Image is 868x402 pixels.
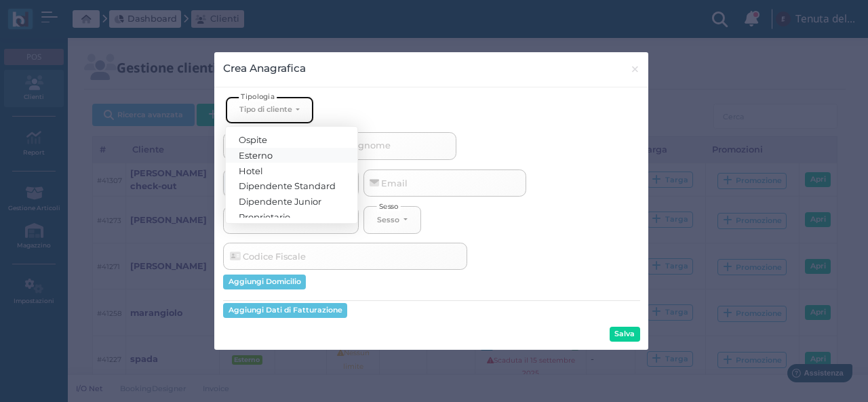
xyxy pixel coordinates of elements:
span: Assistenza [40,11,90,21]
button: Salva [610,327,640,342]
span: Proprietario [239,211,291,222]
button: Tipo di cliente [225,96,313,124]
input: Email [363,169,526,197]
h4: Crea Anagrafica [223,60,306,76]
span: Hotel [239,165,263,176]
div: Sesso [377,215,399,224]
input: Nome [223,132,338,159]
span: Tipologia [239,91,277,101]
button: Aggiungi Domicilio [223,275,306,289]
span: Sesso [377,201,401,211]
span: Esterno [239,149,273,160]
button: Sesso [363,206,421,234]
span: Dipendente Standard [239,180,336,191]
button: Aggiungi Dati di Fatturazione [223,303,347,318]
input: Cognome [342,132,456,159]
button: Select phone number prefix [224,169,263,197]
div: Codice Fiscale [228,251,306,262]
span: Cognome [344,138,393,155]
div: Tipo di cliente [239,104,292,114]
input: Codice Fiscale [223,243,467,270]
span: Ospite [239,134,268,145]
span: × [630,60,640,78]
span: Dipendente Junior [239,195,322,206]
input: Data di nascita [223,206,359,233]
div: Email [368,178,408,189]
